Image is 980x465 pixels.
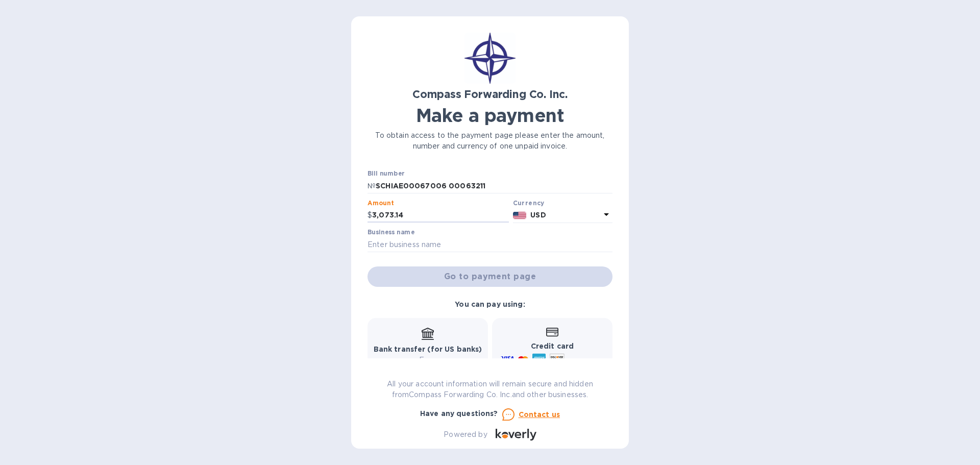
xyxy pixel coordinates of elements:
p: Free [374,355,482,365]
h1: Make a payment [367,105,612,126]
label: Bill number [367,171,404,177]
b: USD [530,211,546,219]
input: Enter business name [367,237,612,252]
b: Have any questions? [420,409,498,418]
p: All your account information will remain secure and hidden from Compass Forwarding Co. Inc. and o... [367,379,612,400]
b: Credit card [531,342,574,350]
b: Compass Forwarding Co. Inc. [412,88,568,101]
u: Contact us [519,410,560,419]
b: Bank transfer (for US banks) [374,345,482,353]
input: 0.00 [372,208,509,223]
input: Enter bill number [376,178,612,193]
p: № [367,181,376,191]
b: Currency [513,199,545,207]
p: To obtain access to the payment page please enter the amount, number and currency of one unpaid i... [367,130,612,152]
p: Powered by [444,429,487,440]
label: Business name [367,230,414,236]
b: You can pay using: [455,300,525,308]
span: and more... [569,356,606,364]
label: Amount [367,200,394,206]
p: $ [367,210,372,221]
img: USD [513,212,527,219]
